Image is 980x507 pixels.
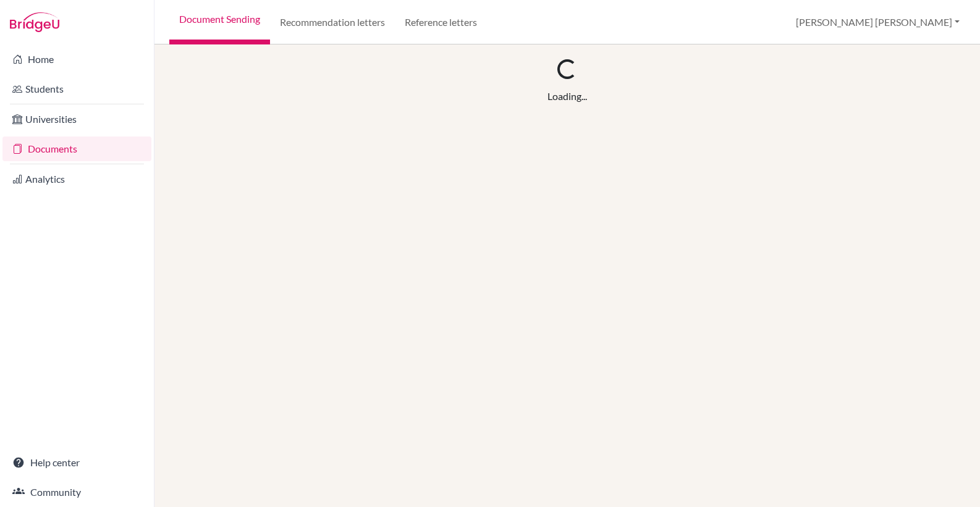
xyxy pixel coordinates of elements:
[2,77,151,101] a: Students
[10,12,59,32] img: Bridge-U
[2,107,151,132] a: Universities
[2,47,151,72] a: Home
[2,136,151,161] a: Documents
[2,450,151,475] a: Help center
[2,480,151,505] a: Community
[790,10,965,34] button: [PERSON_NAME] [PERSON_NAME]
[547,89,587,104] div: Loading...
[2,167,151,191] a: Analytics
